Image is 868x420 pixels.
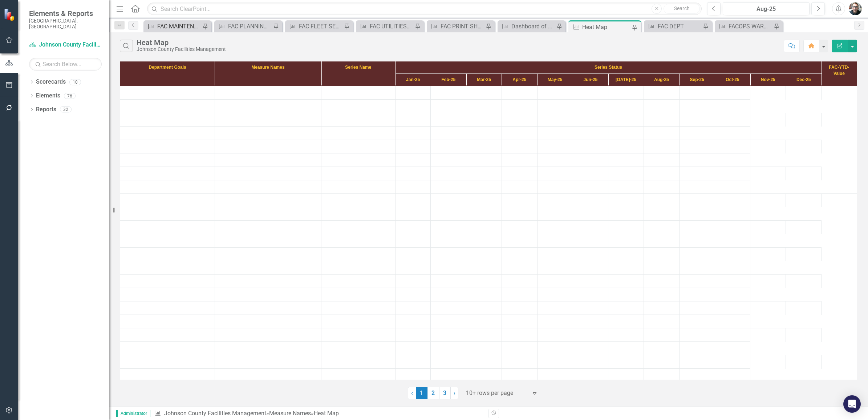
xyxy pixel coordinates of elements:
a: Measure Names [269,410,311,417]
input: Search Below... [29,58,102,71]
a: Johnson County Facilities Management [164,410,266,417]
span: Administrator [116,410,150,417]
div: FAC UTILITIES / ENERGY MANAGEMENT [370,22,413,31]
a: FACOPS WAREHOUSE AND COURIER [717,22,772,31]
div: 76 [64,93,76,99]
a: Johnson County Facilities Management [29,41,102,49]
button: Aug-25 [723,2,810,15]
div: FAC MAINTENANCE [157,22,200,31]
div: 10 [69,79,81,85]
div: FAC PLANNING DESIGN & CONSTRUCTION [228,22,271,31]
div: Dashboard of Key Performance Indicators Annual for Budget 2026 [511,22,555,31]
span: 1 [416,387,427,399]
a: 2 [427,387,439,399]
span: Elements & Reports [29,9,102,18]
a: Reports [36,105,56,114]
a: FAC DEPT [646,22,701,31]
img: ClearPoint Strategy [3,8,17,21]
img: John Beaudoin [849,2,862,15]
div: Heat Map [314,410,339,417]
a: Scorecards [36,78,66,86]
span: Search [674,5,690,11]
span: ‹ [411,389,413,396]
a: FAC PLANNING DESIGN & CONSTRUCTION [216,22,271,31]
input: Search ClearPoint... [147,3,702,15]
div: Johnson County Facilities Management [137,47,226,52]
div: FAC PRINT SHOP [441,22,484,31]
div: FACOPS WAREHOUSE AND COURIER [729,22,772,31]
div: FAC FLEET SERVICES [299,22,342,31]
a: FAC FLEET SERVICES [287,22,342,31]
span: › [454,389,455,396]
div: Heat Map [582,23,630,32]
div: » » [154,409,483,418]
a: 3 [439,387,451,399]
div: Heat Map [137,39,226,47]
a: FAC MAINTENANCE [145,22,200,31]
button: Search [664,4,700,14]
div: Aug-25 [725,5,807,13]
div: 32 [60,107,72,113]
a: Elements [36,92,60,100]
a: FAC UTILITIES / ENERGY MANAGEMENT [358,22,413,31]
a: FAC PRINT SHOP [429,22,484,31]
small: [GEOGRAPHIC_DATA], [GEOGRAPHIC_DATA] [29,18,102,30]
a: Dashboard of Key Performance Indicators Annual for Budget 2026 [499,22,555,31]
div: Open Intercom Messenger [843,395,861,413]
div: FAC DEPT [658,22,701,31]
